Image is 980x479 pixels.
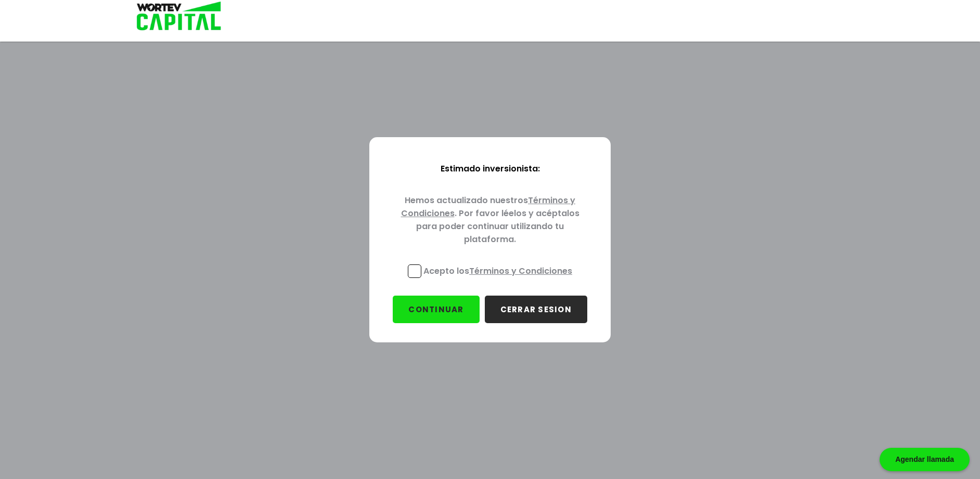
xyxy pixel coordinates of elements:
[401,194,576,219] a: Términos y Condiciones
[386,154,594,185] p: Estimado inversionista:
[423,264,572,277] p: Acepto los
[880,448,970,471] div: Agendar llamada
[485,296,587,323] button: CERRAR SESION
[393,296,479,323] button: CONTINUAR
[469,265,572,277] a: Términos y Condiciones
[386,185,594,256] p: Hemos actualizado nuestros . Por favor léelos y acéptalos para poder continuar utilizando tu plat...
